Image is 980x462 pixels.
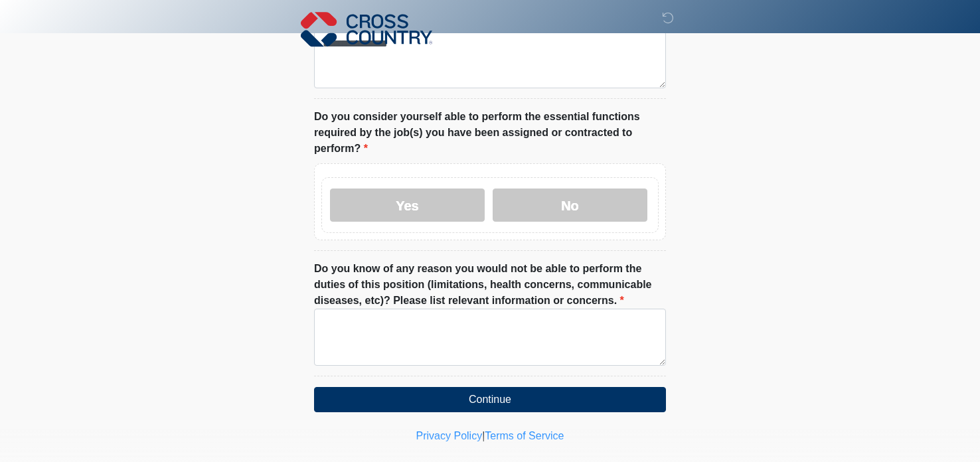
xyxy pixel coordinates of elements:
[416,430,483,441] a: Privacy Policy
[301,10,432,48] img: Cross Country Logo
[314,387,666,412] button: Continue
[482,430,485,441] a: |
[314,261,666,309] label: Do you know of any reason you would not be able to perform the duties of this position (limitatio...
[485,430,564,441] a: Terms of Service
[330,189,485,222] label: Yes
[493,189,647,222] label: No
[314,109,666,157] label: Do you consider yourself able to perform the essential functions required by the job(s) you have ...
